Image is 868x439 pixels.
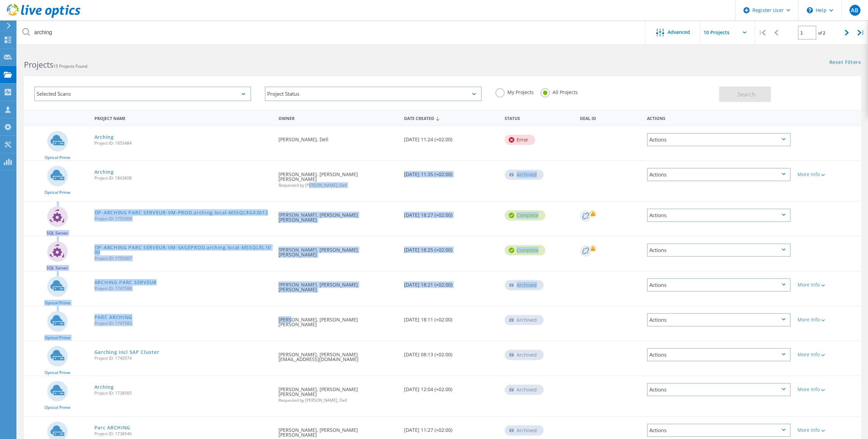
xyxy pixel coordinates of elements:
[829,60,861,66] a: Reset Filters
[275,306,401,334] div: [PERSON_NAME], [PERSON_NAME] [PERSON_NAME]
[44,156,70,160] span: Optical Prime
[505,280,544,290] div: Archived
[798,352,858,357] div: More Info
[94,210,268,215] a: OP-ARCHING PARC SERVEUR-VM-PROD.arching.local-MSSQL$GX2012
[44,336,70,340] span: Optical Prime
[807,7,813,13] svg: \n
[94,432,272,436] span: Project ID: 1738546
[401,341,501,364] div: [DATE] 08:13 (+02:00)
[94,245,272,255] a: OP-ARCHING PARC SERVEUR-VM-SAGEPROD.arching.local-MSSQL$L1000
[275,111,401,124] div: Owner
[495,88,534,95] label: My Projects
[647,168,791,181] div: Actions
[94,287,272,291] span: Project ID: 1747588
[401,306,501,329] div: [DATE] 18:11 (+02:00)
[7,14,80,19] a: Live Optics Dashboard
[401,202,501,224] div: [DATE] 18:27 (+02:00)
[47,231,68,235] span: SQL Server
[265,87,482,101] div: Project Status
[505,385,544,395] div: Archived
[401,126,501,149] div: [DATE] 11:24 (+02:00)
[94,321,272,325] span: Project ID: 1747583
[401,271,501,294] div: [DATE] 18:21 (+02:00)
[798,428,858,433] div: More Info
[644,111,794,124] div: Actions
[401,111,501,124] div: Date Created
[34,87,251,101] div: Selected Scans
[647,278,791,292] div: Actions
[275,126,401,149] div: [PERSON_NAME], Dell
[401,161,501,184] div: [DATE] 11:35 (+02:00)
[647,383,791,396] div: Actions
[275,161,401,194] div: [PERSON_NAME], [PERSON_NAME] [PERSON_NAME]
[44,301,70,305] span: Optical Prime
[94,315,132,320] a: PARC ARCHING
[278,398,397,402] span: Requested by [PERSON_NAME], Dell
[24,59,53,70] b: Projects
[91,111,275,124] div: Project Name
[647,209,791,222] div: Actions
[94,217,272,221] span: Project ID: 1755309
[505,135,535,145] div: Error
[275,376,401,409] div: [PERSON_NAME], [PERSON_NAME] [PERSON_NAME]
[818,30,825,36] span: of 2
[576,111,644,124] div: Deal Id
[647,243,791,257] div: Actions
[798,317,858,322] div: More Info
[854,21,868,45] div: |
[505,245,545,255] div: Complete
[798,282,858,287] div: More Info
[541,88,578,95] label: All Projects
[47,266,68,270] span: SQL Server
[501,111,576,124] div: Status
[401,237,501,259] div: [DATE] 18:25 (+02:00)
[738,91,755,98] span: Search
[505,170,544,180] div: Archived
[94,385,114,389] a: Arching
[505,425,544,436] div: Archived
[94,135,114,139] a: Arching
[719,87,771,102] button: Search
[94,425,130,430] a: Parc ARCHING
[647,313,791,327] div: Actions
[505,315,544,325] div: Archived
[851,8,858,13] span: AB
[798,387,858,392] div: More Info
[94,170,114,174] a: Arching
[44,405,70,410] span: Optical Prime
[647,133,791,146] div: Actions
[94,391,272,395] span: Project ID: 1738565
[278,183,397,187] span: Requested by [PERSON_NAME], Dell
[53,63,87,69] span: 15 Projects Found
[647,424,791,437] div: Actions
[798,172,858,177] div: More Info
[505,210,545,221] div: Complete
[94,350,159,355] a: Garching incl SAP Cluster
[647,348,791,361] div: Actions
[275,237,401,264] div: [PERSON_NAME], [PERSON_NAME] [PERSON_NAME]
[44,190,70,195] span: Optical Prime
[44,371,70,375] span: Optical Prime
[94,176,272,180] span: Project ID: 1843608
[755,21,769,45] div: |
[94,280,157,285] a: ARCHING PARC SERVEUR
[94,356,272,360] span: Project ID: 1740574
[275,271,401,299] div: [PERSON_NAME], [PERSON_NAME] [PERSON_NAME]
[94,141,272,145] span: Project ID: 1853484
[275,341,401,369] div: [PERSON_NAME], [PERSON_NAME][EMAIL_ADDRESS][DOMAIN_NAME]
[505,350,544,360] div: Archived
[401,376,501,399] div: [DATE] 12:04 (+02:00)
[94,256,272,261] span: Project ID: 1755307
[275,202,401,229] div: [PERSON_NAME], [PERSON_NAME] [PERSON_NAME]
[17,21,646,44] input: Search projects by name, owner, ID, company, etc
[668,30,690,35] span: Advanced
